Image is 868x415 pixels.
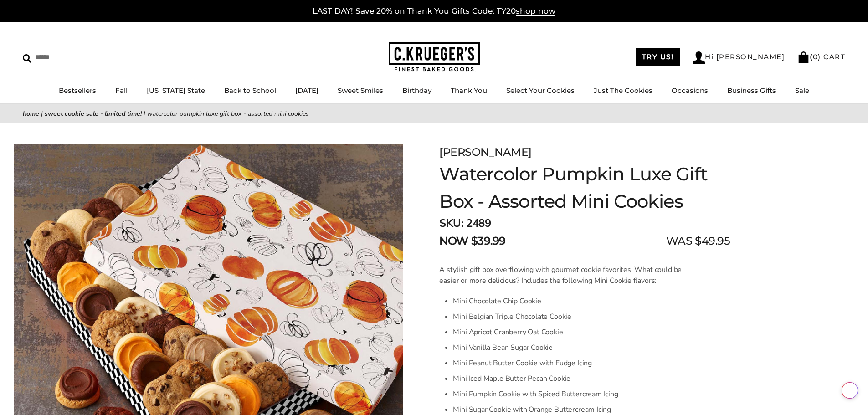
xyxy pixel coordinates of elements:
[115,86,128,95] a: Fall
[23,109,39,118] a: Home
[453,293,688,309] li: Mini Chocolate Chip Cookie
[506,86,575,95] a: Select Your Cookies
[389,42,480,72] img: C.KRUEGER'S
[439,233,505,249] span: NOW $39.99
[636,48,680,66] a: TRY US!
[672,86,708,95] a: Occasions
[451,86,487,95] a: Thank You
[797,52,845,61] a: (0) CART
[693,51,785,64] a: Hi [PERSON_NAME]
[453,371,688,386] li: Mini Iced Maple Butter Pecan Cookie
[666,233,730,249] span: WAS $49.95
[144,109,145,118] span: |
[41,109,43,118] span: |
[23,108,845,119] nav: breadcrumbs
[338,86,383,95] a: Sweet Smiles
[727,86,776,95] a: Business Gifts
[516,6,555,16] span: shop now
[693,51,705,64] img: Account
[453,386,688,402] li: Mini Pumpkin Cookie with Spiced Buttercream Icing
[313,6,555,16] a: LAST DAY! Save 20% on Thank You Gifts Code: TY20shop now
[439,144,730,160] div: [PERSON_NAME]
[23,54,31,63] img: Search
[295,86,318,95] a: [DATE]
[453,309,688,324] li: Mini Belgian Triple Chocolate Cookie
[45,109,142,118] a: Sweet Cookie Sale - Limited Time!
[439,264,688,286] p: A stylish gift box overflowing with gourmet cookie favorites. What could be easier or more delici...
[453,355,688,371] li: Mini Peanut Butter Cookie with Fudge Icing
[402,86,431,95] a: Birthday
[797,51,810,63] img: Bag
[224,86,276,95] a: Back to School
[439,216,463,231] strong: SKU:
[59,86,96,95] a: Bestsellers
[813,52,818,61] span: 0
[23,50,131,64] input: Search
[453,324,688,340] li: Mini Apricot Cranberry Oat Cookie
[466,216,491,231] span: 2489
[147,109,309,118] span: Watercolor Pumpkin Luxe Gift Box - Assorted Mini Cookies
[453,340,688,355] li: Mini Vanilla Bean Sugar Cookie
[594,86,652,95] a: Just The Cookies
[795,86,809,95] a: Sale
[147,86,205,95] a: [US_STATE] State
[439,160,730,215] h1: Watercolor Pumpkin Luxe Gift Box - Assorted Mini Cookies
